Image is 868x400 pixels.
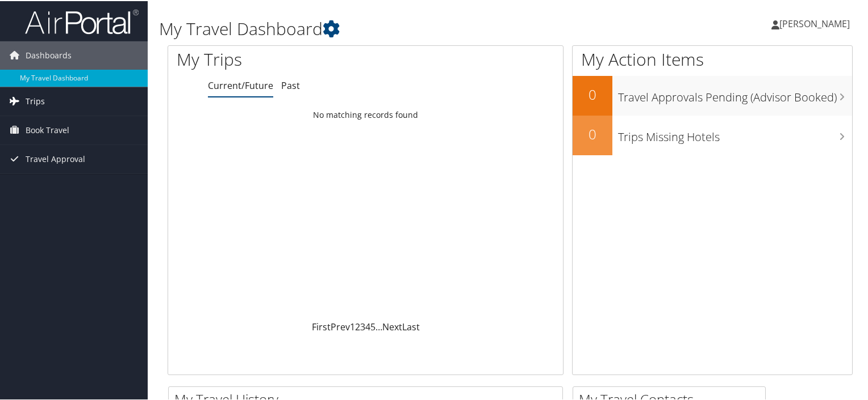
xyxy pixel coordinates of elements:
a: First [312,320,331,332]
h1: My Action Items [573,46,852,70]
span: Trips [26,86,45,114]
span: … [375,320,382,332]
h3: Trips Missing Hotels [618,122,852,144]
a: 4 [365,320,370,332]
a: Current/Future [208,78,273,91]
a: 0Trips Missing Hotels [573,114,852,154]
a: 0Travel Approvals Pending (Advisor Booked) [573,75,852,114]
span: [PERSON_NAME] [779,16,850,29]
h3: Travel Approvals Pending (Advisor Booked) [618,83,852,104]
img: airportal-logo.png [25,7,139,34]
a: 5 [370,320,375,332]
h1: My Trips [177,46,390,70]
a: 1 [350,320,355,332]
td: No matching records found [168,104,563,124]
a: Last [402,320,420,332]
a: Prev [331,320,350,332]
a: 3 [360,320,365,332]
a: [PERSON_NAME] [771,6,861,40]
a: Next [382,320,402,332]
span: Book Travel [26,115,69,143]
span: Travel Approval [26,144,85,172]
a: 2 [355,320,360,332]
span: Dashboards [26,40,72,69]
h1: My Travel Dashboard [159,16,627,40]
h2: 0 [573,84,612,103]
h2: 0 [573,124,612,143]
a: Past [281,78,300,91]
